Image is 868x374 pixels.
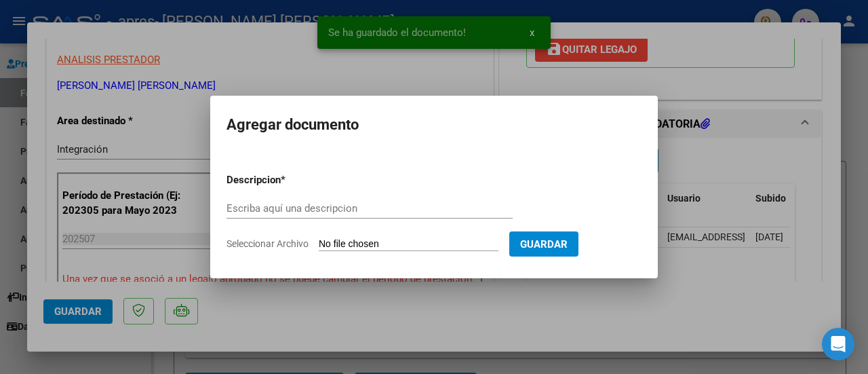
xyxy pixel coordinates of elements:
[520,238,568,250] span: Guardar
[226,238,309,249] span: Seleccionar Archivo
[226,172,351,188] p: Descripcion
[509,231,578,257] button: Guardar
[226,112,642,138] h2: Agregar documento
[822,328,854,360] div: Open Intercom Messenger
